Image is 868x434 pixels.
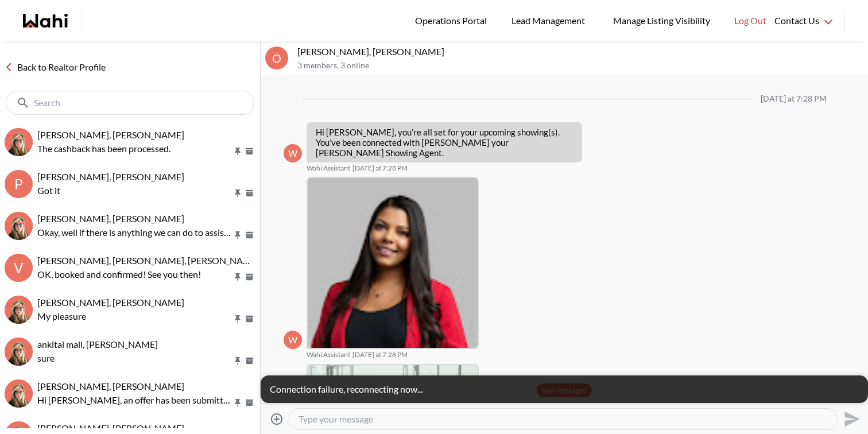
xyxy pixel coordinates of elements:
span: Log Out [734,13,766,28]
button: Pin [232,398,243,408]
span: Lead Management [511,13,589,28]
button: Archive [243,230,255,240]
div: W [284,331,302,349]
button: Pin [232,230,243,240]
time: 2025-10-09T23:28:32.752Z [352,164,408,173]
span: Wahi Assistant [307,350,350,359]
div: P [5,170,33,198]
span: [PERSON_NAME], [PERSON_NAME] [37,423,184,433]
p: 3 members , 3 online [297,61,863,71]
div: tom smith, Barbara [5,212,33,240]
button: Archive [243,356,255,366]
button: Archive [243,314,255,324]
p: OK, booked and confirmed! See you then! [37,268,232,281]
p: Got it [37,184,232,197]
div: W [284,144,302,162]
img: t [5,212,33,240]
textarea: Type your message [299,413,828,425]
span: ankital mall, [PERSON_NAME] [37,339,158,350]
button: Archive [243,146,255,156]
div: Connection failure, reconnecting now... [261,375,868,403]
button: Send [838,406,863,432]
div: Vaghela Gaurang, Barbara [5,379,33,408]
p: Hi [PERSON_NAME], an offer has been submitted for [STREET_ADDRESS]. If you’re still interested in... [37,393,232,407]
button: Pin [232,146,243,156]
p: [PERSON_NAME], [PERSON_NAME] [297,46,863,57]
div: V [5,254,33,282]
span: [PERSON_NAME], [PERSON_NAME] [37,381,184,392]
span: Operations Portal [415,13,491,28]
p: sure [37,351,232,365]
p: Hi [PERSON_NAME], you’re all set for your upcoming showing(s). You’ve been connected with [PERSON... [316,127,573,158]
div: O [265,46,288,69]
div: Volodymyr Vozniak, Barb [5,296,33,324]
button: Archive [243,272,255,282]
button: Pin [232,272,243,282]
img: ACg8ocIF6lpnWaxYyc7oyiGByObO6Szvsn2y6dlTXQmQDTBKOBeca7I=s96-c [308,178,478,348]
div: [DATE] at 7:28 PM [761,94,827,104]
p: My pleasure [37,309,232,323]
span: [PERSON_NAME], [PERSON_NAME] [37,171,184,182]
div: David Rodriguez, Barbara [5,128,33,156]
span: Wahi Assistant [307,164,350,173]
img: V [5,296,33,324]
div: ankital mall, Barbara [5,338,33,366]
button: Archive [243,188,255,198]
button: Pin [232,356,243,366]
span: [PERSON_NAME], [PERSON_NAME] [37,213,184,224]
time: 2025-10-09T23:28:36.060Z [352,350,408,359]
button: Pin [232,314,243,324]
span: [PERSON_NAME], [PERSON_NAME] [37,297,184,308]
span: Manage Listing Visibility [610,13,714,28]
button: Archive [243,398,255,408]
a: Wahi homepage [23,14,68,28]
button: Pin [232,188,243,198]
img: V [5,379,33,408]
span: [PERSON_NAME], [PERSON_NAME], [PERSON_NAME], [PERSON_NAME] [37,255,335,266]
img: a [5,338,33,366]
span: [PERSON_NAME], [PERSON_NAME] [37,129,184,140]
p: The cashback has been processed. [37,142,232,156]
img: D [5,128,33,156]
p: Okay, well if there is anything we can do to assist or any info we can gather for you, don't hesi... [37,226,232,239]
input: Search [34,97,228,108]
